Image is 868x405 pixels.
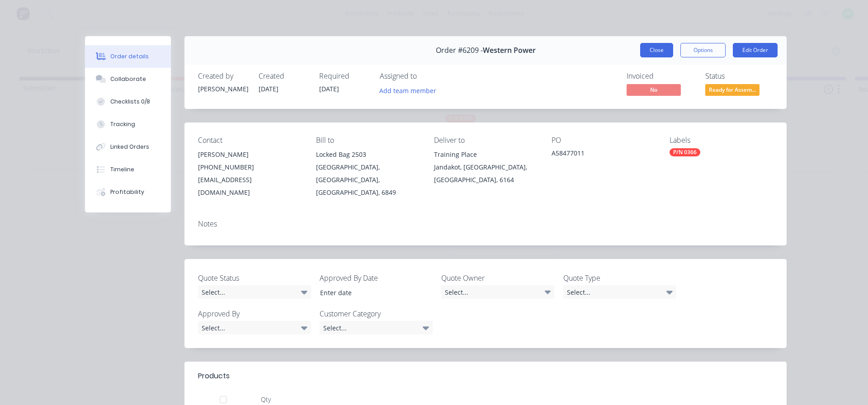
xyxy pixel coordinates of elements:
[110,143,149,151] div: Linked Orders
[627,84,681,95] span: No
[198,136,302,145] div: Contact
[85,113,171,136] button: Tracking
[259,72,308,80] div: Created
[434,136,538,145] div: Deliver to
[198,72,248,80] div: Created by
[483,46,536,55] span: Western Power
[434,148,538,161] div: Training Place
[85,181,171,203] button: Profitability
[705,84,759,98] button: Ready for Assem...
[563,285,676,299] div: Select...
[434,148,538,186] div: Training PlaceJandakot, [GEOGRAPHIC_DATA], [GEOGRAPHIC_DATA], 6164
[705,72,773,80] div: Status
[705,84,759,95] span: Ready for Assem...
[434,161,538,186] div: Jandakot, [GEOGRAPHIC_DATA], [GEOGRAPHIC_DATA], 6164
[110,165,134,174] div: Timeline
[552,136,655,145] div: PO
[380,84,441,96] button: Add team member
[320,273,433,283] label: Approved By Date
[640,43,673,57] button: Close
[627,72,694,80] div: Invoiced
[552,148,655,161] div: A58477011
[316,161,420,199] div: [GEOGRAPHIC_DATA], [GEOGRAPHIC_DATA], [GEOGRAPHIC_DATA], 6849
[314,286,426,299] input: Enter date
[198,321,311,334] div: Select...
[198,84,248,94] div: [PERSON_NAME]
[320,321,433,334] div: Select...
[670,148,700,156] div: P/N 0366
[85,68,171,90] button: Collaborate
[198,220,773,228] div: Notes
[316,136,420,145] div: Bill to
[670,136,773,145] div: Labels
[259,85,278,93] span: [DATE]
[733,43,778,57] button: Edit Order
[198,174,302,199] div: [EMAIL_ADDRESS][DOMAIN_NAME]
[380,72,470,80] div: Assigned to
[110,52,149,61] div: Order details
[319,72,369,80] div: Required
[198,308,311,319] label: Approved By
[110,98,150,106] div: Checklists 0/8
[198,285,311,299] div: Select...
[198,273,311,283] label: Quote Status
[441,273,554,283] label: Quote Owner
[110,75,146,83] div: Collaborate
[85,45,171,68] button: Order details
[198,371,230,381] div: Products
[316,148,420,199] div: Locked Bag 2503[GEOGRAPHIC_DATA], [GEOGRAPHIC_DATA], [GEOGRAPHIC_DATA], 6849
[436,46,483,55] span: Order #6209 -
[85,158,171,181] button: Timeline
[198,148,302,161] div: [PERSON_NAME]
[110,188,144,196] div: Profitability
[375,84,441,96] button: Add team member
[680,43,726,57] button: Options
[85,90,171,113] button: Checklists 0/8
[319,85,339,93] span: [DATE]
[316,148,420,161] div: Locked Bag 2503
[198,161,302,174] div: [PHONE_NUMBER]
[110,120,135,128] div: Tracking
[441,285,554,299] div: Select...
[563,273,676,283] label: Quote Type
[198,148,302,199] div: [PERSON_NAME][PHONE_NUMBER][EMAIL_ADDRESS][DOMAIN_NAME]
[320,308,433,319] label: Customer Category
[85,136,171,158] button: Linked Orders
